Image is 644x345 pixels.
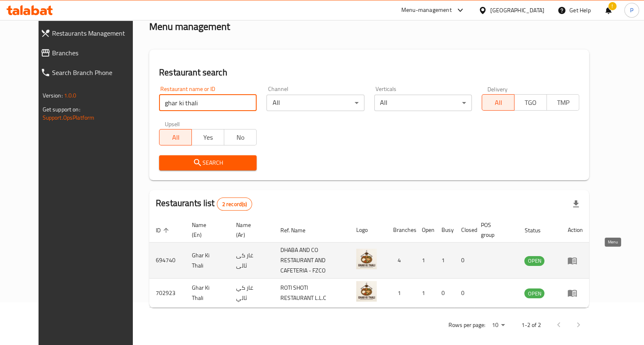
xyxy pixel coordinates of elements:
[274,279,350,308] td: ROTI SHOTI RESTAURANT L.L.C
[514,94,547,111] button: TGO
[482,94,514,111] button: All
[415,279,435,308] td: 1
[191,129,224,145] button: Yes
[435,279,455,308] td: 0
[185,279,230,308] td: Ghar Ki Thali
[34,23,146,43] a: Restaurants Management
[43,104,80,115] span: Get support on:
[524,288,544,298] div: OPEN
[435,243,455,279] td: 1
[52,48,139,58] span: Branches
[185,243,230,279] td: Ghar Ki Thali
[165,121,180,127] label: Upsell
[217,197,253,211] div: Total records count
[350,218,387,243] th: Logo
[224,129,257,145] button: No
[387,243,415,279] td: 4
[630,6,633,15] span: P
[156,225,171,235] span: ID
[149,20,230,33] h2: Menu management
[524,225,551,235] span: Status
[550,97,576,109] span: TMP
[521,320,541,330] p: 1-2 of 2
[455,243,474,279] td: 0
[195,132,221,143] span: Yes
[455,218,474,243] th: Closed
[487,86,508,92] label: Delivery
[149,218,589,308] table: enhanced table
[156,197,252,211] h2: Restaurants list
[546,94,579,111] button: TMP
[387,218,415,243] th: Branches
[163,132,189,143] span: All
[415,218,435,243] th: Open
[52,28,139,38] span: Restaurants Management
[149,279,185,308] td: 702923
[166,158,250,168] span: Search
[149,243,185,279] td: 694740
[356,249,377,269] img: Ghar Ki Thali
[52,68,139,77] span: Search Branch Phone
[43,90,63,101] span: Version:
[280,225,316,235] span: Ref. Name
[561,218,589,243] th: Action
[64,90,77,101] span: 1.0.0
[485,97,511,109] span: All
[159,66,579,79] h2: Restaurant search
[518,97,544,109] span: TGO
[159,155,257,170] button: Search
[266,95,364,111] div: All
[448,320,485,330] p: Rows per page:
[228,132,253,143] span: No
[567,288,583,298] div: Menu
[159,95,257,111] input: Search for restaurant name or ID..
[490,6,544,15] div: [GEOGRAPHIC_DATA]
[481,220,508,240] span: POS group
[217,200,252,208] span: 2 record(s)
[488,319,508,331] div: Rows per page:
[374,95,472,111] div: All
[43,112,95,123] a: Support.OpsPlatform
[34,63,146,82] a: Search Branch Phone
[401,5,452,15] div: Menu-management
[566,194,586,214] div: Export file
[192,220,220,240] span: Name (En)
[274,243,350,279] td: DHABA AND CO RESTAURANT AND CAFETERIA - FZCO
[236,220,264,240] span: Name (Ar)
[435,218,455,243] th: Busy
[455,279,474,308] td: 0
[524,256,544,266] span: OPEN
[524,289,544,298] span: OPEN
[356,281,377,302] img: Ghar Ki Thali
[415,243,435,279] td: 1
[387,279,415,308] td: 1
[34,43,146,63] a: Branches
[159,129,192,145] button: All
[230,243,273,279] td: غار کی ثالی
[230,279,273,308] td: غار كي ثالي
